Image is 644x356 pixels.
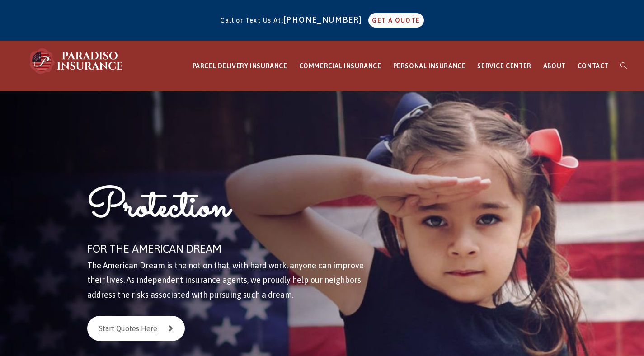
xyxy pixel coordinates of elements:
[543,62,566,70] span: ABOUT
[368,13,423,28] a: GET A QUOTE
[477,62,531,70] span: SERVICE CENTER
[27,47,127,75] img: Paradiso Insurance
[572,41,615,91] a: CONTACT
[537,41,572,91] a: ABOUT
[220,17,283,24] span: Call or Text Us At:
[87,261,364,300] span: The American Dream is the notion that, with hard work, anyone can improve their lives. As indepen...
[87,243,221,255] span: FOR THE AMERICAN DREAM
[387,41,472,91] a: PERSONAL INSURANCE
[393,62,466,70] span: PERSONAL INSURANCE
[293,41,387,91] a: COMMERCIAL INSURANCE
[187,41,293,91] a: PARCEL DELIVERY INSURANCE
[299,62,381,70] span: COMMERCIAL INSURANCE
[87,316,185,341] a: Start Quotes Here
[578,62,609,70] span: CONTACT
[283,15,367,24] a: [PHONE_NUMBER]
[193,62,287,70] span: PARCEL DELIVERY INSURANCE
[87,182,372,239] h1: Protection
[471,41,537,91] a: SERVICE CENTER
